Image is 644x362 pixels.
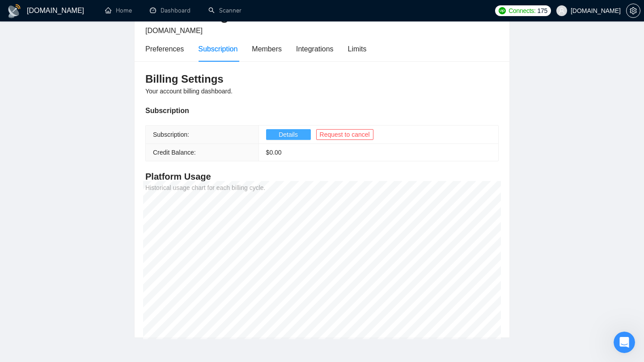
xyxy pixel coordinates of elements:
span: [DOMAIN_NAME] [145,27,203,34]
a: homeHome [105,7,132,14]
span: Connects: [508,6,535,16]
button: setting [626,4,640,18]
div: Subscription [198,43,237,55]
span: Credit Balance: [153,149,196,156]
iframe: Intercom live chat [614,332,635,353]
button: Details [266,129,311,140]
div: Preferences [145,43,184,55]
span: Your account billing dashboard. [145,88,233,95]
button: Request to cancel [316,129,373,140]
img: upwork-logo.png [499,7,506,14]
span: Subscription: [153,131,189,138]
h3: Billing Settings [145,72,499,86]
a: setting [626,7,640,14]
span: setting [627,7,640,14]
div: Integrations [296,43,334,55]
div: Members [252,43,282,55]
div: Subscription [145,105,499,116]
div: Limits [348,43,367,55]
span: $ 0.00 [266,149,282,156]
a: searchScanner [208,7,241,14]
span: Request to cancel [320,130,370,139]
span: Details [279,130,298,139]
h4: Platform Usage [145,170,499,183]
a: dashboardDashboard [150,7,191,14]
img: logo [7,4,21,18]
span: 175 [538,6,547,16]
span: user [559,8,565,14]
